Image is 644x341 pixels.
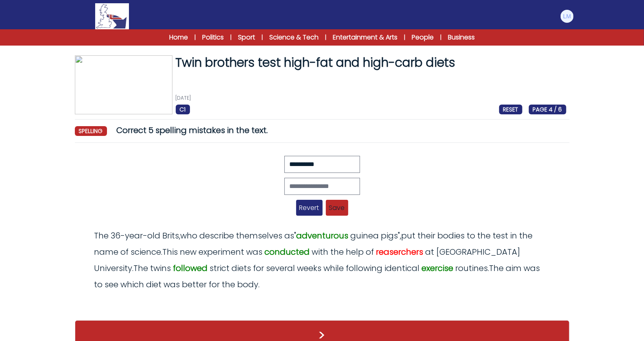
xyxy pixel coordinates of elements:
[506,262,522,274] span: aim
[269,33,319,42] a: Science & Tech
[520,230,533,241] span: the
[297,262,322,274] span: weeks
[222,279,236,290] span: the
[125,230,143,241] span: year
[232,262,251,274] span: diets
[385,262,420,274] span: identical
[236,230,283,241] span: themselves
[312,246,329,258] span: with
[181,230,198,241] span: who
[325,33,326,42] span: |
[121,246,129,258] span: of
[169,33,188,42] a: Home
[478,230,491,241] span: the
[285,230,295,241] span: as
[404,33,405,42] span: |
[210,262,230,274] span: strict
[326,200,348,216] span: Save
[366,246,374,258] span: of
[209,279,220,290] span: for
[456,262,488,274] span: routines
[402,230,416,241] span: put
[200,230,234,241] span: describe
[131,246,162,258] span: science
[176,105,190,114] span: C1
[418,230,436,241] span: their
[333,33,397,42] a: Entertainment & Arts
[199,246,245,258] span: experiment
[238,279,259,290] span: body
[266,262,295,274] span: several
[467,230,476,241] span: to
[164,279,180,290] span: was
[121,279,144,290] span: which
[262,33,263,42] span: |
[173,262,208,274] span: followed
[105,279,119,290] span: see
[163,230,179,241] span: Brits
[247,246,263,258] span: was
[146,279,162,290] span: diet
[493,230,509,241] span: test
[151,262,171,274] span: twins
[346,262,383,274] span: following
[148,230,161,241] span: old
[182,279,207,290] span: better
[438,230,465,241] span: bodies
[202,33,224,42] a: Politics
[265,246,310,258] span: conducted
[194,33,196,42] span: |
[381,230,398,241] span: pigs
[529,105,566,114] span: PAGE 4 / 6
[70,3,155,29] a: Logo
[561,10,574,23] img: Leonardo Magnolfi
[75,126,107,136] span: spelling
[75,55,172,114] img: tP4y00Ukd2Ng4YdeIUvjBKMIQKe2dQSXiviOOBDG.jpg
[448,33,475,42] a: Business
[297,230,349,241] span: adventurous
[176,55,566,70] h1: Twin brothers test high-fat and high-carb diets
[324,262,344,274] span: while
[94,246,119,258] span: name
[440,33,441,42] span: |
[426,246,434,258] span: at
[176,95,566,101] p: [DATE]
[238,33,255,42] a: Sport
[94,262,133,274] span: University
[422,262,454,274] span: exercise
[163,246,178,258] span: This
[412,33,434,42] a: People
[489,262,504,274] span: The
[134,262,148,274] span: The
[230,33,231,42] span: |
[499,105,522,114] a: RESET
[117,125,268,136] span: Correct 5 spelling mistakes in the text.
[346,246,364,258] span: help
[94,230,109,241] span: The
[524,262,540,274] span: was
[376,246,424,258] span: reaserchers
[331,246,344,258] span: the
[253,262,264,274] span: for
[511,230,517,241] span: in
[296,200,323,216] span: Revert
[499,105,522,114] span: RESET
[351,230,379,241] span: guinea
[180,246,197,258] span: new
[111,230,121,241] span: 36
[95,3,129,29] img: Logo
[437,246,521,258] span: [GEOGRAPHIC_DATA]
[94,279,103,290] span: to
[94,230,540,290] odiv: - - , " ", . . . .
